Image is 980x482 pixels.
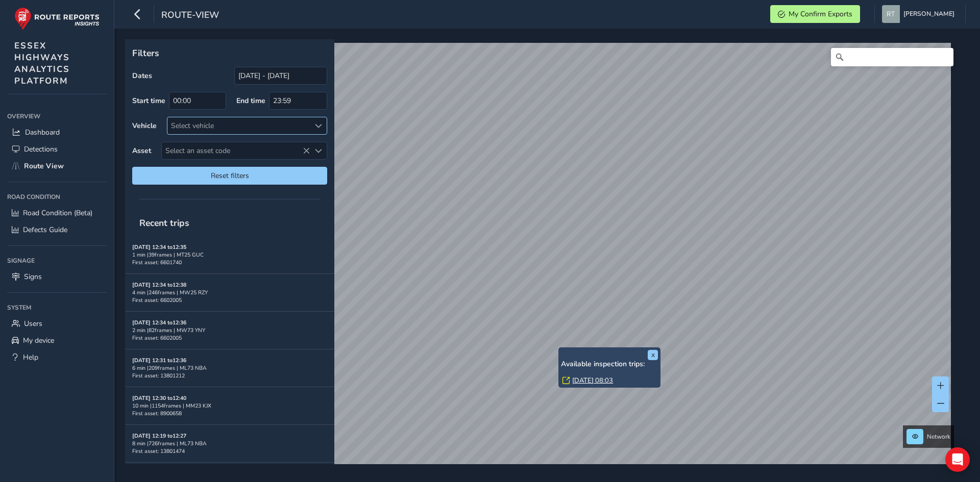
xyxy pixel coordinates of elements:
div: 2 min | 82 frames | MW73 YNY [132,326,327,334]
strong: [DATE] 12:31 to 12:36 [132,357,186,364]
label: End time [236,96,265,106]
div: Overview [7,109,107,124]
span: Detections [24,144,58,154]
img: diamond-layout [882,5,900,23]
span: First asset: 6602005 [132,334,182,342]
a: Help [7,349,107,366]
a: Signs [7,268,107,285]
button: x [648,350,658,360]
span: My device [23,336,54,345]
div: 8 min | 726 frames | ML73 NBA [132,440,327,447]
div: System [7,300,107,315]
label: Asset [132,146,151,156]
a: Route View [7,158,107,174]
span: Dashboard [25,128,60,137]
span: Network [927,433,950,441]
span: Users [24,319,42,328]
button: Reset filters [132,167,327,185]
span: Route View [24,161,64,171]
div: 6 min | 209 frames | ML73 NBA [132,364,327,372]
canvas: Map [129,43,951,476]
span: route-view [161,9,219,23]
label: Vehicle [132,121,157,131]
span: Reset filters [140,171,320,181]
div: Open Intercom Messenger [945,447,970,472]
div: 1 min | 39 frames | MT25 GUC [132,251,327,259]
div: Select vehicle [167,117,310,134]
a: Detections [7,141,107,158]
strong: [DATE] 12:34 to 12:38 [132,281,186,289]
button: My Confirm Exports [770,5,860,23]
span: Signs [24,272,42,282]
a: My device [7,332,107,349]
div: 10 min | 1154 frames | MM23 KJX [132,402,327,410]
input: Search [831,48,953,66]
span: ESSEX HIGHWAYS ANALYTICS PLATFORM [14,40,70,87]
div: Road Condition [7,189,107,205]
span: Road Condition (Beta) [23,208,92,218]
span: Recent trips [132,210,197,236]
span: Select an asset code [162,142,310,159]
a: Dashboard [7,124,107,141]
label: Dates [132,71,152,81]
strong: [DATE] 12:19 to 12:27 [132,432,186,440]
div: Select an asset code [310,142,327,159]
span: First asset: 8900658 [132,410,182,417]
button: [PERSON_NAME] [882,5,958,23]
span: First asset: 13801212 [132,372,185,379]
span: Defects Guide [23,225,67,235]
span: Help [23,352,38,362]
strong: [DATE] 12:34 to 12:35 [132,243,186,251]
div: 4 min | 246 frames | MW25 RZY [132,289,327,296]
strong: [DATE] 12:30 to 12:40 [132,394,186,402]
span: First asset: 6602005 [132,296,182,304]
a: Defects Guide [7,221,107,238]
div: Signage [7,253,107,268]
a: Road Condition (Beta) [7,205,107,221]
span: First asset: 13801474 [132,447,185,455]
span: My Confirm Exports [789,9,852,19]
img: rr logo [14,7,100,30]
span: [PERSON_NAME] [903,5,954,23]
span: First asset: 6601740 [132,259,182,266]
a: Users [7,315,107,332]
label: Start time [132,96,165,106]
p: Filters [132,46,327,60]
a: [DATE] 08:03 [572,376,613,385]
strong: [DATE] 12:34 to 12:36 [132,319,186,326]
h6: Available inspection trips: [561,360,658,369]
